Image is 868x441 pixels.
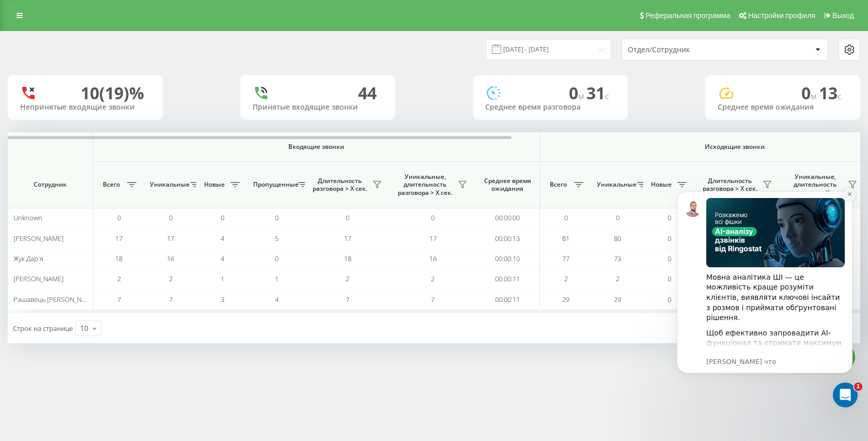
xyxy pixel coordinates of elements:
[819,82,842,104] span: 13
[429,234,437,243] span: 17
[275,274,278,283] span: 1
[616,213,619,222] span: 0
[475,208,540,228] td: 00:00:00
[562,234,569,243] span: 81
[614,295,621,304] span: 29
[169,295,173,304] span: 7
[485,103,615,112] div: Среднее время разговора
[614,254,621,263] span: 73
[569,82,586,104] span: 0
[578,90,586,102] span: м
[221,234,224,243] span: 4
[605,90,609,102] span: c
[20,103,150,112] div: Непринятые входящие звонки
[275,254,278,263] span: 0
[253,180,295,189] span: Пропущенные
[120,143,513,151] span: Входящие звонки
[98,180,124,189] span: Всего
[833,383,858,407] iframe: Intercom live chat
[564,213,568,222] span: 0
[586,82,609,104] span: 31
[597,180,634,189] span: Уникальные
[275,234,278,243] span: 5
[13,274,64,283] span: [PERSON_NAME]
[275,213,278,222] span: 0
[748,11,815,20] span: Настройки профиля
[13,254,43,263] span: Жук Дар'я
[81,83,144,103] div: 10 (19)%
[117,213,121,222] span: 0
[431,274,435,283] span: 2
[628,45,751,54] div: Отдел/Сотрудник
[117,274,121,283] span: 2
[562,254,569,263] span: 77
[346,274,349,283] span: 2
[17,180,84,189] span: Сотрудник
[221,274,224,283] span: 1
[475,249,540,269] td: 00:00:10
[358,83,377,103] div: 44
[169,274,173,283] span: 2
[117,295,121,304] span: 7
[13,295,97,304] span: Рашавець [PERSON_NAME]
[832,11,854,20] span: Выход
[115,254,122,263] span: 18
[645,11,730,20] span: Реферальная программа
[150,180,187,189] span: Уникальные
[854,383,862,391] span: 1
[13,234,64,243] span: [PERSON_NAME]
[564,274,568,283] span: 2
[167,254,174,263] span: 16
[562,295,569,304] span: 29
[431,213,435,222] span: 0
[614,234,621,243] span: 80
[838,90,842,102] span: c
[475,269,540,289] td: 00:00:11
[718,103,848,112] div: Среднее время ожидания
[275,295,278,304] span: 4
[167,234,174,243] span: 17
[344,254,351,263] span: 18
[346,213,349,222] span: 0
[115,234,122,243] span: 17
[344,234,351,243] span: 17
[616,274,619,283] span: 2
[395,173,455,197] span: Уникальные, длительность разговора > Х сек.
[545,180,571,189] span: Всего
[221,295,224,304] span: 3
[429,254,437,263] span: 16
[346,295,349,304] span: 7
[13,324,73,333] span: Строк на странице
[483,177,532,193] span: Среднее время ожидания
[648,180,674,189] span: Новые
[169,213,173,222] span: 0
[80,323,88,333] div: 10
[475,228,540,248] td: 00:00:13
[221,254,224,263] span: 4
[661,176,868,413] iframe: Intercom notifications сообщение
[310,177,369,193] span: Длительность разговора > Х сек.
[811,90,819,102] span: м
[221,213,224,222] span: 0
[475,289,540,309] td: 00:00:11
[431,295,435,304] span: 7
[801,82,819,104] span: 0
[13,213,42,222] span: Unknown
[253,103,383,112] div: Принятые входящие звонки
[202,180,227,189] span: Новые
[785,173,845,197] span: Уникальные, длительность разговора > Х сек.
